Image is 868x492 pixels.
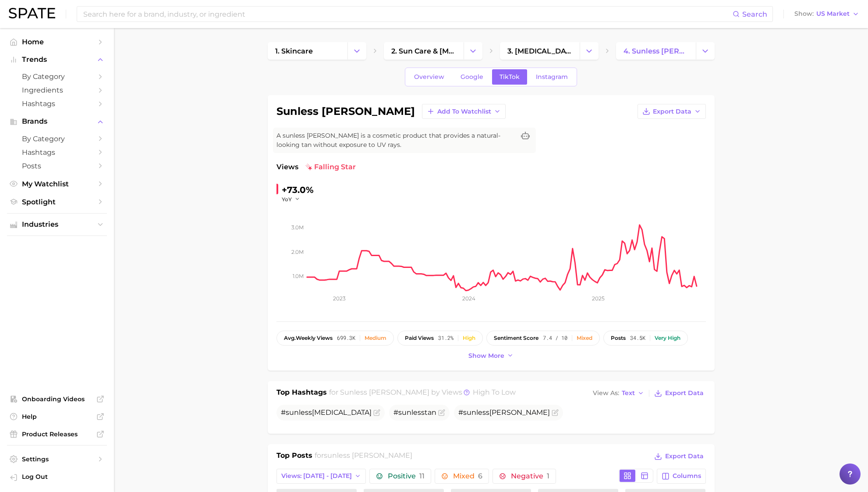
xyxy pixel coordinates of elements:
span: 3. [MEDICAL_DATA] products [507,47,572,55]
span: 699.3k [337,335,355,341]
span: 6 [478,472,482,480]
img: SPATE [9,8,55,18]
span: sentiment score [494,335,539,341]
input: Search here for a brand, industry, or ingredient [82,7,733,21]
button: Change Category [464,42,482,60]
button: posts34.5kVery high [603,331,688,346]
a: Product Releases [7,428,107,441]
abbr: average [284,335,296,341]
span: Views: [DATE] - [DATE] [281,472,352,480]
span: Hashtags [22,148,92,157]
span: 11 [419,472,425,480]
span: Industries [22,221,92,228]
span: # [MEDICAL_DATA] [281,408,372,417]
a: Home [7,35,107,49]
a: My Watchlist [7,177,107,191]
span: sunless [286,408,312,417]
span: 2. sun care & [MEDICAL_DATA] [391,47,456,55]
button: Brands [7,115,107,128]
button: ShowUS Market [792,8,861,20]
div: Medium [365,335,386,341]
span: by Category [22,135,92,143]
span: Export Data [653,108,691,115]
span: A sunless [PERSON_NAME] is a cosmetic product that provides a natural-looking tan without exposur... [276,131,515,150]
span: Hashtags [22,100,92,108]
button: Show more [466,350,516,362]
span: Show [794,11,814,16]
button: Export Data [652,387,705,399]
span: Log Out [22,473,100,481]
span: sunless [PERSON_NAME] [340,388,429,396]
span: Export Data [665,389,704,397]
button: Flag as miscategorized or irrelevant [373,409,380,416]
button: Flag as miscategorized or irrelevant [552,409,559,416]
span: Instagram [536,73,568,81]
span: Posts [22,162,92,170]
span: posts [611,335,626,341]
span: Home [22,38,92,46]
div: Very high [655,335,680,341]
div: High [463,335,475,341]
span: Add to Watchlist [437,108,491,115]
tspan: 2.0m [291,249,304,255]
a: Settings [7,453,107,466]
button: Export Data [652,450,705,463]
span: Views [276,162,298,172]
span: Trends [22,56,92,64]
button: sentiment score7.4 / 10Mixed [486,331,600,346]
button: Change Category [580,42,599,60]
h2: for by Views [329,387,516,399]
span: Help [22,413,92,421]
h1: Top Hashtags [276,387,327,399]
button: avg.weekly views699.3kMedium [276,331,394,346]
a: Hashtags [7,146,107,159]
a: by Category [7,132,107,146]
span: View As [593,391,619,396]
span: sunless [PERSON_NAME] [324,451,412,460]
button: Industries [7,218,107,231]
span: paid views [405,335,434,341]
span: 1 [547,472,549,480]
h2: for [315,450,412,463]
span: Search [742,10,767,18]
span: My Watchlist [22,180,92,188]
span: by Category [22,72,92,81]
a: Help [7,410,107,423]
button: Add to Watchlist [422,104,506,119]
a: Log out. Currently logged in with e-mail hslocum@essentialingredients.com. [7,470,107,485]
div: Mixed [577,335,592,341]
button: Views: [DATE] - [DATE] [276,469,366,484]
a: Google [453,69,491,85]
span: [PERSON_NAME] [489,408,550,417]
a: TikTok [492,69,527,85]
button: paid views31.2%High [397,331,483,346]
tspan: 2024 [462,295,475,302]
span: Onboarding Videos [22,395,92,403]
a: 4. sunless [PERSON_NAME] [616,42,696,60]
button: YoY [282,196,301,203]
span: 31.2% [438,335,453,341]
span: Text [622,391,635,396]
tspan: 3.0m [291,224,304,231]
span: Overview [414,73,444,81]
h1: Top Posts [276,450,312,463]
span: high to low [473,388,516,396]
a: Spotlight [7,195,107,209]
span: Negative [511,473,549,480]
span: weekly views [284,335,333,341]
span: 1. skincare [275,47,313,55]
span: # tan [393,408,436,417]
button: Trends [7,53,107,66]
tspan: 1.0m [293,273,304,279]
span: Brands [22,118,92,125]
a: Posts [7,159,107,173]
button: View AsText [591,388,647,399]
a: Hashtags [7,97,107,111]
button: Columns [657,469,705,484]
tspan: 2025 [592,295,605,302]
button: Export Data [638,104,706,119]
span: Positive [388,473,425,480]
a: Onboarding Videos [7,392,107,406]
a: by Category [7,70,107,83]
span: Columns [673,472,701,480]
